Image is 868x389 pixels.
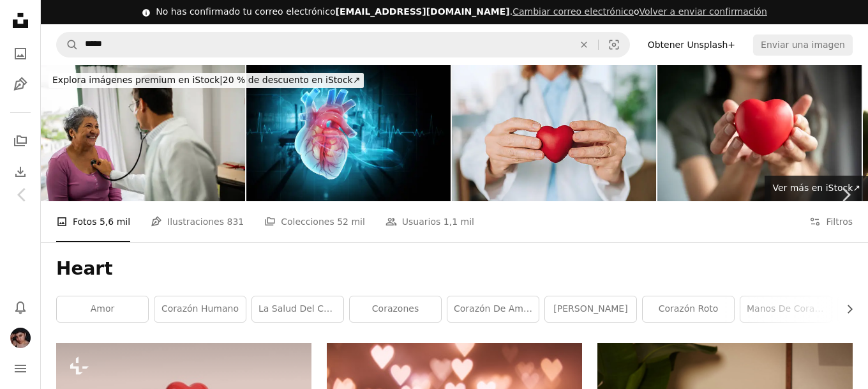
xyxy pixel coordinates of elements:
span: o [513,6,767,17]
a: Manos de corazón [740,296,832,322]
img: Avatar del usuario Paula Del Popolo [10,328,31,348]
button: Menú [8,356,33,381]
a: Usuarios 1,1 mil [385,201,474,242]
a: Obtener Unsplash+ [640,34,743,55]
button: Perfil [8,325,33,351]
button: Filtros [809,201,853,242]
a: la salud del corazón [252,296,343,322]
span: Explora imágenes premium en iStock | [52,75,223,85]
h1: Heart [56,257,853,280]
span: 1,1 mil [444,215,474,229]
button: Enviar una imagen [753,34,853,55]
button: desplazar lista a la derecha [838,296,853,322]
span: [EMAIL_ADDRESS][DOMAIN_NAME] [335,6,509,17]
a: corazón humano [154,296,246,322]
a: Fotos [8,41,33,66]
button: Notificaciones [8,294,33,320]
a: [PERSON_NAME] [545,296,636,322]
span: Ver más en iStock ↗ [772,183,860,193]
img: The woman is holding a red heart [657,65,862,201]
span: 52 mil [337,215,365,229]
a: Cambiar correo electrónico [513,6,634,17]
a: Corazón roto [643,296,734,322]
img: Doctor listening senior patient woman's heartbeat during consultation at hospital [41,65,245,201]
span: 831 [227,215,244,229]
a: Ilustraciones [8,72,33,97]
div: No has confirmado tu correo electrónico . [156,6,767,19]
a: corazones [350,296,441,322]
a: Colecciones 52 mil [264,201,365,242]
a: Corazón de amor [447,296,539,322]
button: Búsqueda visual [599,33,629,57]
img: Las manos de un médico especialista en seguridad cardíaca [452,65,656,201]
a: Explora imágenes premium en iStock|20 % de descuento en iStock↗ [41,65,371,96]
form: Encuentra imágenes en todo el sitio [56,32,630,57]
a: Siguiente [823,133,868,256]
a: Colecciones [8,128,33,154]
button: Borrar [570,33,598,57]
button: Volver a enviar confirmación [640,6,767,19]
a: Ilustraciones 831 [151,201,244,242]
a: amor [57,296,148,322]
a: Ver más en iStock↗ [765,176,868,201]
button: Buscar en Unsplash [57,33,79,57]
img: Human heart on ecg background. 3d illustration [246,65,451,201]
div: 20 % de descuento en iStock ↗ [49,73,364,88]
